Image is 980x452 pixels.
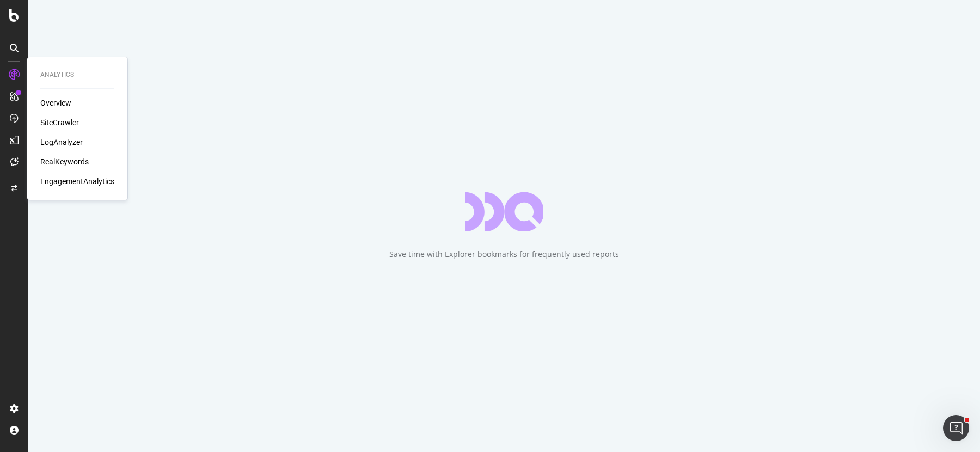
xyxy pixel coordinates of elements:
div: Save time with Explorer bookmarks for frequently used reports [389,249,619,260]
div: animation [465,192,543,231]
a: RealKeywords [40,156,89,167]
iframe: Intercom live chat [943,415,969,441]
a: EngagementAnalytics [40,176,114,187]
a: Overview [40,97,71,108]
a: LogAnalyzer [40,137,83,148]
a: SiteCrawler [40,117,79,128]
div: Analytics [40,70,114,80]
